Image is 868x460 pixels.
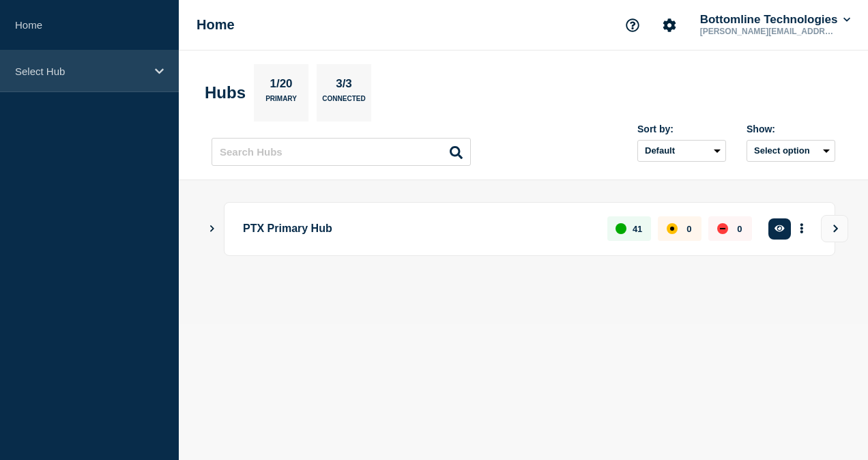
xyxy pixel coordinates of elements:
[209,224,216,234] button: Show Connected Hubs
[717,223,728,234] div: down
[637,140,726,162] select: Sort by
[697,27,839,36] p: [PERSON_NAME][EMAIL_ADDRESS][PERSON_NAME][DOMAIN_NAME]
[197,17,235,33] h1: Home
[212,138,471,166] input: Search Hubs
[737,224,742,234] p: 0
[331,77,358,95] p: 3/3
[243,216,592,242] p: PTX Primary Hub
[747,124,835,134] div: Show:
[747,140,835,162] button: Select option
[655,11,684,40] button: Account settings
[618,11,647,40] button: Support
[793,216,811,242] button: More actions
[667,223,678,234] div: affected
[633,224,642,234] p: 41
[616,223,626,234] div: up
[15,66,146,77] p: Select Hub
[697,13,853,27] button: Bottomline Technologies
[686,224,691,234] p: 0
[322,95,365,109] p: Connected
[821,215,848,242] button: View
[265,77,298,95] p: 1/20
[205,83,246,102] h2: Hubs
[637,124,726,134] div: Sort by:
[265,95,297,109] p: Primary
